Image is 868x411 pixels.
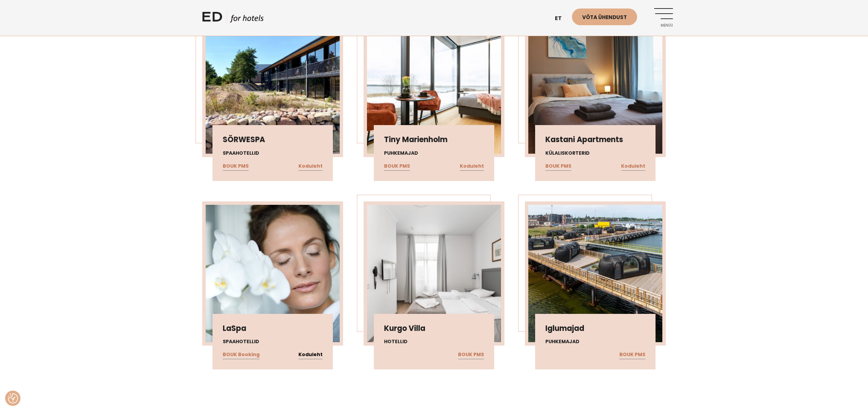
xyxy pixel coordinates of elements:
[223,350,260,359] a: BOUK Booking
[367,205,501,342] img: KURGO_VILLA-450x450.jpeg
[545,162,571,171] a: BOUK PMS
[545,338,645,345] h4: Puhkemajad
[223,162,249,171] a: BOUK PMS
[528,16,662,154] img: Screenshot-2024-11-19-at-13.46.49-450x450.png
[384,338,484,345] h4: Hotellid
[621,162,645,171] a: Koduleht
[384,150,484,157] h4: Puhkemajad
[545,324,645,333] h3: Iglumajad
[8,393,18,404] button: Nõusolekueelistused
[223,150,323,157] h4: Spaahotellid
[545,135,645,144] h3: Kastani Apartments
[223,338,323,345] h4: Spaahotellid
[384,324,484,333] h3: Kurgo Villa
[206,205,340,342] img: naudi_spa-450x450.jpg
[202,10,264,27] a: ED HOTELS
[298,350,323,359] a: Koduleht
[572,9,637,25] a: Võta ühendust
[619,350,645,359] a: BOUK PMS
[384,135,484,144] h3: Tiny Marienholm
[458,350,484,359] a: BOUK PMS
[654,24,673,28] span: Menüü
[298,162,323,171] a: Koduleht
[460,162,484,171] a: Koduleht
[223,135,323,144] h3: SÖRWESPA
[654,8,673,27] a: Menüü
[528,205,662,342] img: iglupark.jpg-450x450.webp
[206,16,340,154] img: sorwespa-scaled-1-450x450.webp
[551,10,572,27] a: et
[8,393,18,404] img: Revisit consent button
[545,150,645,157] h4: Külaliskorterid
[367,16,501,154] img: tiny-marienholm-minivilla-haapsalu-scandium-living-5-min-scaled-1-450x450.webp
[223,324,323,333] h3: LaSpa
[384,162,410,171] a: BOUK PMS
